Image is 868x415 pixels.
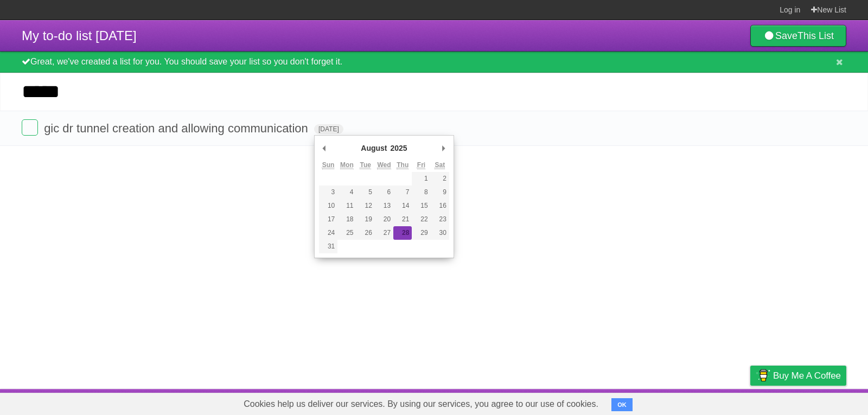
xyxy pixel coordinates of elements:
button: Previous Month [319,140,330,156]
button: 8 [412,186,430,199]
button: 29 [412,226,430,240]
span: Buy me a coffee [773,366,841,385]
a: SaveThis List [750,25,846,47]
button: 12 [356,199,375,213]
button: 17 [319,213,337,226]
button: 24 [319,226,337,240]
abbr: Monday [340,161,354,169]
button: 3 [319,186,337,199]
div: 2025 [389,140,409,156]
div: August [359,140,388,156]
span: [DATE] [314,124,343,134]
button: 25 [337,226,356,240]
button: 28 [393,226,412,240]
a: Terms [699,392,723,412]
button: 6 [375,186,393,199]
abbr: Sunday [322,161,335,169]
button: 22 [412,213,430,226]
button: 20 [375,213,393,226]
span: gic dr tunnel creation and allowing communication [44,122,311,135]
span: Cookies help us deliver our services. By using our services, you agree to our use of cookies. [233,393,609,415]
button: 7 [393,186,412,199]
abbr: Tuesday [360,161,371,169]
button: 16 [431,199,449,213]
button: 26 [356,226,375,240]
b: This List [797,30,834,41]
button: 15 [412,199,430,213]
button: 1 [412,172,430,186]
abbr: Wednesday [377,161,391,169]
a: About [606,392,629,412]
label: Done [22,119,38,136]
span: My to-do list [DATE] [22,28,137,43]
button: 4 [337,186,356,199]
abbr: Saturday [435,161,445,169]
button: 19 [356,213,375,226]
a: Suggest a feature [778,392,846,412]
img: Buy me a coffee [756,366,770,385]
button: 2 [431,172,449,186]
a: Buy me a coffee [750,366,846,386]
button: 10 [319,199,337,213]
button: 21 [393,213,412,226]
button: 31 [319,240,337,253]
button: 30 [431,226,449,240]
button: 13 [375,199,393,213]
a: Privacy [736,392,764,412]
button: 11 [337,199,356,213]
button: 9 [431,186,449,199]
button: OK [611,398,633,411]
button: 23 [431,213,449,226]
abbr: Friday [417,161,425,169]
button: 27 [375,226,393,240]
button: 5 [356,186,375,199]
a: Developers [642,392,686,412]
button: 18 [337,213,356,226]
button: Next Month [438,140,449,156]
button: 14 [393,199,412,213]
abbr: Thursday [397,161,409,169]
